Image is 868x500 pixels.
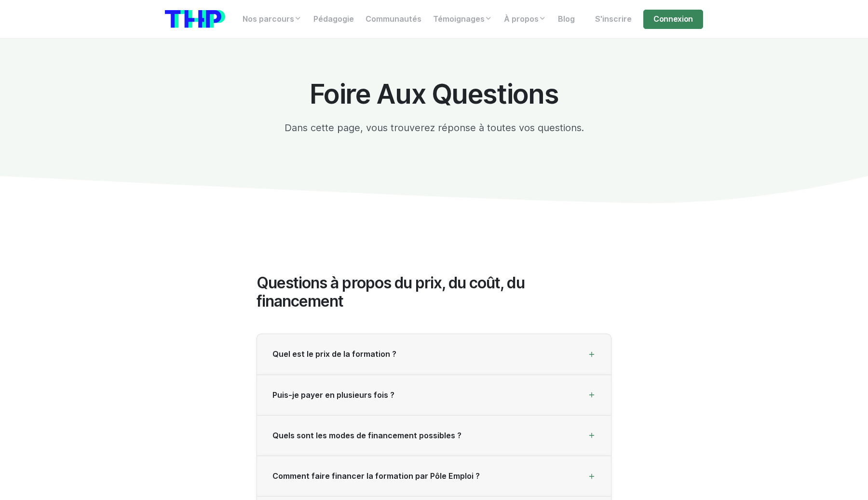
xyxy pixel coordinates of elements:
span: Comment faire financer la formation par Pôle Emploi ? [272,472,480,481]
span: Quel est le prix de la formation ? [272,350,396,359]
a: Pédagogie [308,10,360,29]
a: Blog [552,10,581,29]
a: Connexion [643,10,703,29]
a: Nos parcours [237,10,308,29]
a: Témoignages [427,10,498,29]
span: Quels sont les modes de financement possibles ? [272,431,461,440]
span: Puis-je payer en plusieurs fois ? [272,391,394,400]
h1: Foire Aux Questions [257,79,611,109]
a: Communautés [360,10,427,29]
img: logo [165,10,225,28]
p: Dans cette page, vous trouverez réponse à toutes vos questions. [257,121,611,135]
a: À propos [498,10,552,29]
a: S'inscrire [589,10,637,29]
h2: Questions à propos du prix, du coût, du financement [257,274,611,311]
